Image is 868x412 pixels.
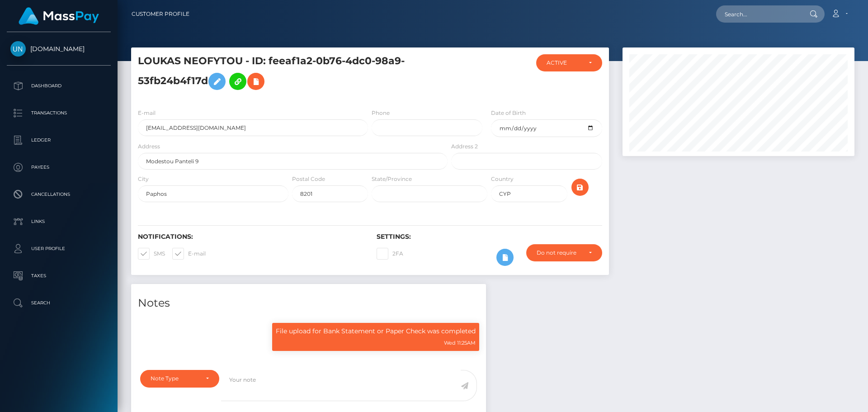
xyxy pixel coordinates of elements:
[10,215,107,228] p: Links
[716,5,801,23] input: Search...
[138,175,149,183] label: City
[10,188,107,201] p: Cancellations
[140,370,219,387] button: Note Type
[7,237,111,260] a: User Profile
[172,248,206,260] label: E-mail
[491,109,526,117] label: Date of Birth
[10,269,107,283] p: Taxes
[132,5,189,24] a: Customer Profile
[10,242,107,256] p: User Profile
[7,45,111,53] span: [DOMAIN_NAME]
[138,109,156,117] label: E-mail
[292,175,325,183] label: Postal Code
[444,340,476,346] small: Wed 11:25AM
[372,109,390,117] label: Phone
[536,54,602,71] button: ACTIVE
[7,75,111,97] a: Dashboard
[138,248,165,260] label: SMS
[138,233,363,241] h6: Notifications:
[19,7,99,25] img: MassPay Logo
[7,129,111,152] a: Ledger
[10,296,107,310] p: Search
[10,41,26,57] img: Unlockt.me
[10,106,107,120] p: Transactions
[547,59,581,66] div: ACTIVE
[451,142,478,151] label: Address 2
[377,248,403,260] label: 2FA
[7,183,111,206] a: Cancellations
[10,79,107,93] p: Dashboard
[10,161,107,174] p: Payees
[7,156,111,179] a: Payees
[138,142,160,151] label: Address
[151,375,198,382] div: Note Type
[7,265,111,287] a: Taxes
[372,175,412,183] label: State/Province
[7,210,111,233] a: Links
[7,292,111,314] a: Search
[537,249,581,256] div: Do not require
[7,102,111,124] a: Transactions
[377,233,602,241] h6: Settings:
[276,327,476,336] p: File upload for Bank Statement or Paper Check was completed
[526,244,602,261] button: Do not require
[10,133,107,147] p: Ledger
[138,295,479,311] h4: Notes
[491,175,514,183] label: Country
[138,54,443,95] h5: LOUKAS NEOFYTOU - ID: feeaf1a2-0b76-4dc0-98a9-53fb24b4f17d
